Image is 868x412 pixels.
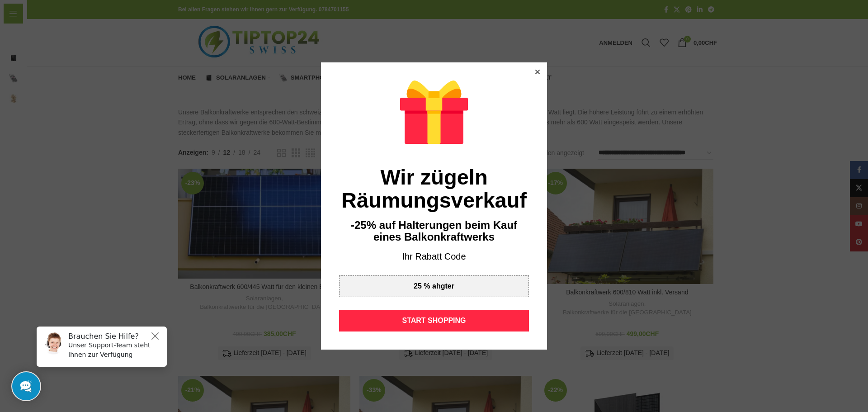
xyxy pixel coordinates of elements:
[339,310,529,331] div: START SHOPPING
[339,275,529,297] div: 25 % ahgter
[339,251,529,263] div: Ihr Rabatt Code
[339,166,529,212] div: Wir zügeln Räumungsverkauf
[39,13,132,21] h6: Brauchen Sie Hilfe?
[339,219,529,243] div: -25% auf Halterungen beim Kauf eines Balkonkraftwerks
[414,283,454,290] div: 25 % ahgter
[39,21,132,40] p: Unser Support-Team steht Ihnen zur Verfügung
[120,11,131,22] button: Close
[13,13,35,35] img: Customer service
